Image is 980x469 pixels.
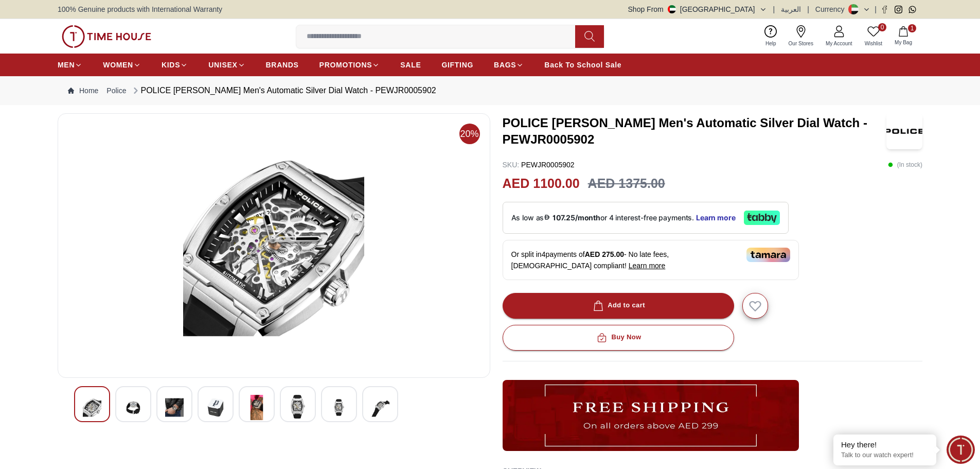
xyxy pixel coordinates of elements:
img: POLICE SKELETOR Men's Automatic Silver Dial Watch - PEWJR0005902 [247,395,266,420]
span: PROMOTIONS [319,60,372,70]
p: ( In stock ) [888,160,922,170]
div: Add to cart [591,300,645,311]
img: United Arab Emirates [668,5,676,13]
img: POLICE SKELETOR Men's Automatic Silver Dial Watch - PEWJR0005902 [206,395,225,420]
img: ... [62,25,151,48]
button: Buy Now [503,325,734,351]
span: 0 [878,23,886,31]
div: Or split in 4 payments of - No late fees, [DEMOGRAPHIC_DATA] compliant! [503,240,799,280]
nav: Breadcrumb [58,76,922,105]
span: Wishlist [861,40,886,47]
img: POLICE SKELETOR Men's Automatic Silver Dial Watch - PEWJR0005902 [886,113,922,149]
span: | [875,4,877,14]
span: 20% [459,124,480,144]
a: KIDS [162,56,188,74]
span: | [807,4,809,14]
span: BRANDS [266,60,299,70]
span: AED 275.00 [585,250,624,258]
a: Instagram [895,6,902,13]
div: Hey there! [841,440,929,450]
a: Facebook [881,6,888,13]
span: KIDS [162,60,180,70]
button: العربية [781,4,801,14]
div: Chat Widget [947,436,975,464]
a: MEN [58,56,82,74]
span: 1 [908,24,916,32]
h2: AED 1100.00 [503,174,580,194]
a: GIFTING [441,56,473,74]
a: BAGS [494,56,524,74]
a: Back To School Sale [544,56,621,74]
a: 0Wishlist [859,23,888,49]
a: Police [106,85,126,96]
a: WOMEN [103,56,141,74]
div: Buy Now [595,332,641,343]
h3: POLICE [PERSON_NAME] Men's Automatic Silver Dial Watch - PEWJR0005902 [503,115,887,148]
h3: AED 1375.00 [588,174,665,194]
img: POLICE SKELETOR Men's Automatic Silver Dial Watch - PEWJR0005902 [83,395,101,420]
span: My Bag [890,39,916,46]
span: Help [761,40,780,47]
div: POLICE [PERSON_NAME] Men's Automatic Silver Dial Watch - PEWJR0005902 [131,84,436,97]
span: MEN [58,60,75,70]
span: Learn more [629,262,666,270]
img: POLICE SKELETOR Men's Automatic Silver Dial Watch - PEWJR0005902 [330,395,348,420]
img: POLICE SKELETOR Men's Automatic Silver Dial Watch - PEWJR0005902 [165,395,184,420]
a: Our Stores [782,23,819,49]
p: PEWJR0005902 [503,160,575,170]
a: Whatsapp [908,6,916,13]
div: Currency [815,4,849,14]
img: POLICE SKELETOR Men's Automatic Silver Dial Watch - PEWJR0005902 [124,395,142,420]
span: SKU : [503,161,520,169]
a: PROMOTIONS [319,56,380,74]
a: Home [68,85,98,96]
img: ... [503,380,799,451]
span: WOMEN [103,60,133,70]
a: BRANDS [266,56,299,74]
a: UNISEX [208,56,245,74]
span: 100% Genuine products with International Warranty [58,4,222,14]
button: Add to cart [503,293,734,319]
span: BAGS [494,60,516,70]
span: | [773,4,775,14]
a: SALE [400,56,421,74]
span: GIFTING [441,60,473,70]
img: POLICE SKELETOR Men's Automatic Silver Dial Watch - PEWJR0005902 [371,395,389,420]
span: UNISEX [208,60,237,70]
span: Our Stores [785,40,817,47]
a: Help [759,23,782,49]
img: POLICE SKELETOR Men's Automatic Silver Dial Watch - PEWJR0005902 [289,395,307,419]
span: SALE [400,60,421,70]
span: My Account [822,40,857,47]
button: Shop From[GEOGRAPHIC_DATA] [628,4,767,14]
img: Tamara [746,248,790,262]
span: Back To School Sale [544,60,621,70]
img: POLICE SKELETOR Men's Automatic Silver Dial Watch - PEWJR0005902 [66,122,482,369]
p: Talk to our watch expert! [841,451,929,460]
button: 1My Bag [888,24,918,48]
